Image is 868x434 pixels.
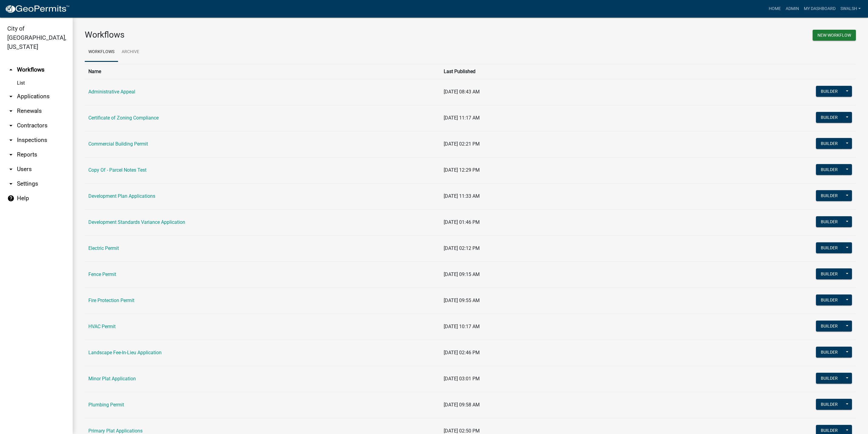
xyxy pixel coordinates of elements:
[444,350,480,355] span: [DATE] 02:46 PM
[88,350,162,355] a: Landscape Fee-In-Lieu Application
[88,428,143,434] a: Primary Plat Applications
[88,245,119,251] a: Electric Permit
[88,402,124,408] a: Plumbing Permit
[444,376,480,382] span: [DATE] 03:01 PM
[85,30,466,40] h3: Workflows
[85,64,440,79] th: Name
[816,268,843,279] button: Builder
[7,166,15,173] i: arrow_drop_down
[88,324,116,329] a: HVAC Permit
[816,86,843,97] button: Builder
[88,271,116,277] a: Fence Permit
[88,193,155,199] a: Development Plan Applications
[816,164,843,175] button: Builder
[7,136,15,144] i: arrow_drop_down
[444,167,480,173] span: [DATE] 12:29 PM
[801,3,838,15] a: My Dashboard
[816,347,843,358] button: Builder
[7,180,15,187] i: arrow_drop_down
[444,115,480,121] span: [DATE] 11:17 AM
[444,141,480,147] span: [DATE] 02:21 PM
[444,271,480,277] span: [DATE] 09:15 AM
[813,30,856,41] button: New Workflow
[783,3,801,15] a: Admin
[444,245,480,251] span: [DATE] 02:12 PM
[7,151,15,158] i: arrow_drop_down
[816,242,843,253] button: Builder
[838,3,863,15] a: swalsh
[85,42,118,62] a: Workflows
[88,376,136,382] a: Minor Plat Application
[118,42,143,62] a: Archive
[440,64,706,79] th: Last Published
[816,138,843,149] button: Builder
[816,190,843,201] button: Builder
[7,93,15,100] i: arrow_drop_down
[444,193,480,199] span: [DATE] 11:33 AM
[444,219,480,225] span: [DATE] 01:46 PM
[88,115,159,121] a: Certificate of Zoning Compliance
[88,167,146,173] a: Copy Of - Parcel Notes Test
[88,141,148,147] a: Commercial Building Permit
[444,298,480,303] span: [DATE] 09:55 AM
[444,89,480,95] span: [DATE] 08:43 AM
[816,294,843,305] button: Builder
[816,399,843,410] button: Builder
[444,428,480,434] span: [DATE] 02:50 PM
[444,324,480,329] span: [DATE] 10:17 AM
[816,216,843,227] button: Builder
[444,402,480,408] span: [DATE] 09:58 AM
[7,122,15,129] i: arrow_drop_down
[7,66,15,73] i: arrow_drop_up
[88,219,185,225] a: Development Standards Variance Application
[816,112,843,123] button: Builder
[816,321,843,331] button: Builder
[88,89,135,95] a: Administrative Appeal
[766,3,783,15] a: Home
[7,195,15,202] i: help
[7,107,15,115] i: arrow_drop_down
[88,298,134,303] a: Fire Protection Permit
[816,373,843,384] button: Builder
